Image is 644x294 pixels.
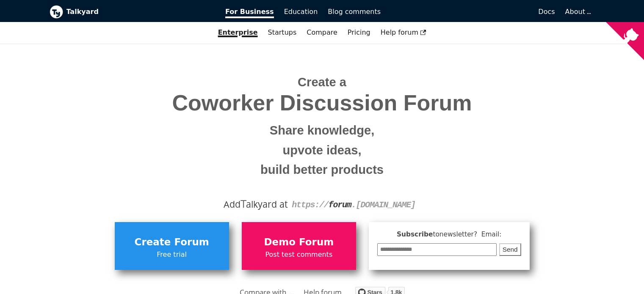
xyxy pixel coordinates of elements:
a: Docs [386,5,560,19]
span: Help forum [381,28,426,36]
div: Add alkyard at [56,197,589,212]
span: Demo Forum [246,234,352,250]
img: Talkyard logo [50,5,63,19]
span: T [240,196,246,211]
a: Compare [307,28,337,36]
span: to newsletter ? Email: [433,231,501,238]
a: Help forum [376,25,431,40]
a: Talkyard logoTalkyard [50,5,214,19]
span: Subscribe [377,229,521,240]
span: Docs [538,8,555,16]
a: For Business [220,5,279,19]
small: Share knowledge, [56,121,589,140]
button: Send [499,243,521,256]
a: Enterprise [213,25,263,40]
code: https:// . [DOMAIN_NAME] [292,200,415,210]
small: build better products [56,160,589,180]
a: Create ForumFree trial [115,222,229,269]
a: Education [279,5,323,19]
span: Post test comments [246,249,352,260]
a: Blog comments [323,5,386,19]
span: Coworker Discussion Forum [56,91,589,115]
span: Create a [298,75,346,89]
a: Demo ForumPost test comments [242,222,356,269]
span: Free trial [119,249,225,260]
small: upvote ideas, [56,140,589,160]
a: Startups [263,25,302,40]
a: Pricing [343,25,376,40]
span: Create Forum [119,234,225,250]
strong: forum [329,200,351,210]
b: Talkyard [66,6,214,17]
a: About [565,8,590,16]
span: Education [284,8,318,16]
span: Blog comments [328,8,381,16]
span: For Business [225,8,274,18]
